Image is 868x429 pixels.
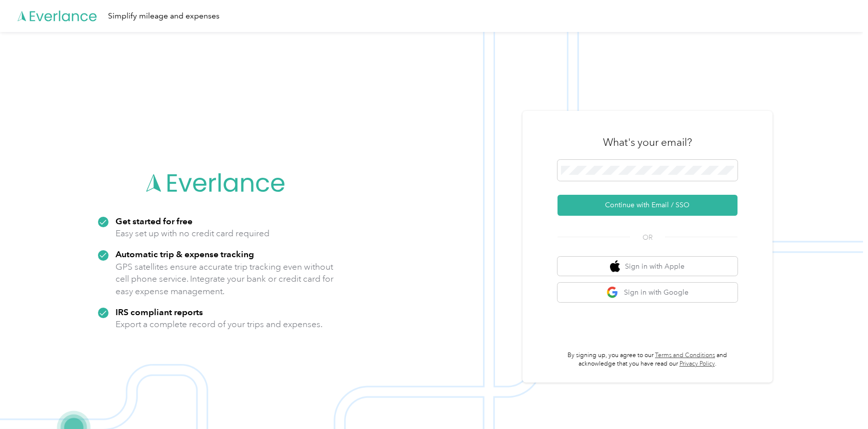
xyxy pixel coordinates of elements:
a: Terms and Conditions [655,352,715,359]
p: By signing up, you agree to our and acknowledge that you have read our . [557,351,737,369]
img: google logo [606,286,619,299]
p: GPS satellites ensure accurate trip tracking even without cell phone service. Integrate your bank... [115,261,334,298]
button: google logoSign in with Google [557,283,737,302]
h3: What's your email? [603,135,692,149]
strong: Get started for free [115,216,192,226]
a: Privacy Policy [679,360,715,368]
button: Continue with Email / SSO [557,195,737,216]
img: apple logo [610,260,620,273]
span: OR [630,232,665,243]
strong: IRS compliant reports [115,307,203,317]
p: Export a complete record of your trips and expenses. [115,318,322,331]
strong: Automatic trip & expense tracking [115,249,254,259]
div: Simplify mileage and expenses [108,10,219,22]
button: apple logoSign in with Apple [557,257,737,276]
p: Easy set up with no credit card required [115,227,269,240]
